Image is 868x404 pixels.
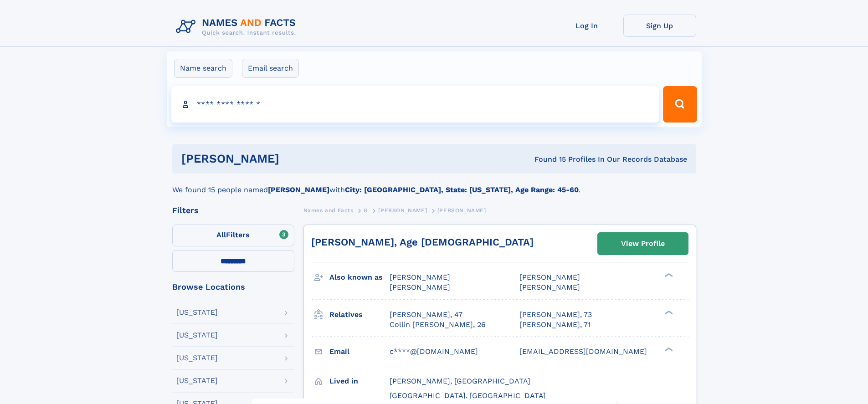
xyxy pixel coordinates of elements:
[663,346,673,352] div: ❯
[216,230,226,239] span: All
[345,185,579,194] b: City: [GEOGRAPHIC_DATA], State: [US_STATE], Age Range: 45-60
[390,391,546,400] span: [GEOGRAPHIC_DATA], [GEOGRAPHIC_DATA]
[329,307,390,322] h3: Relatives
[390,273,450,281] span: [PERSON_NAME]
[390,310,462,320] a: [PERSON_NAME], 47
[437,207,486,214] span: [PERSON_NAME]
[364,205,368,216] a: G
[172,174,696,195] div: We found 15 people named with .
[172,283,294,291] div: Browse Locations
[519,320,591,330] a: [PERSON_NAME], 71
[181,153,407,164] h1: [PERSON_NAME]
[621,233,665,254] div: View Profile
[176,332,218,339] div: [US_STATE]
[519,283,580,291] span: [PERSON_NAME]
[390,320,486,330] a: Collin [PERSON_NAME], 26
[172,206,294,215] div: Filters
[311,236,534,248] a: [PERSON_NAME], Age [DEMOGRAPHIC_DATA]
[303,205,354,216] a: Names and Facts
[364,207,368,214] span: G
[663,86,697,123] button: Search Button
[329,344,390,359] h3: Email
[519,347,647,356] span: [EMAIL_ADDRESS][DOMAIN_NAME]
[172,225,294,246] label: Filters
[663,309,673,315] div: ❯
[176,354,218,362] div: [US_STATE]
[176,377,218,384] div: [US_STATE]
[519,310,592,320] a: [PERSON_NAME], 73
[519,273,580,281] span: [PERSON_NAME]
[171,86,659,123] input: search input
[329,373,390,389] h3: Lived in
[242,59,299,78] label: Email search
[268,185,329,194] b: [PERSON_NAME]
[172,15,303,39] img: Logo Names and Facts
[550,15,623,37] a: Log In
[663,272,673,278] div: ❯
[174,59,232,78] label: Name search
[378,207,427,214] span: [PERSON_NAME]
[407,154,687,164] div: Found 15 Profiles In Our Records Database
[390,283,450,291] span: [PERSON_NAME]
[176,309,218,316] div: [US_STATE]
[329,270,390,285] h3: Also known as
[390,377,530,385] span: [PERSON_NAME], [GEOGRAPHIC_DATA]
[623,15,696,37] a: Sign Up
[378,205,427,216] a: [PERSON_NAME]
[598,233,688,255] a: View Profile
